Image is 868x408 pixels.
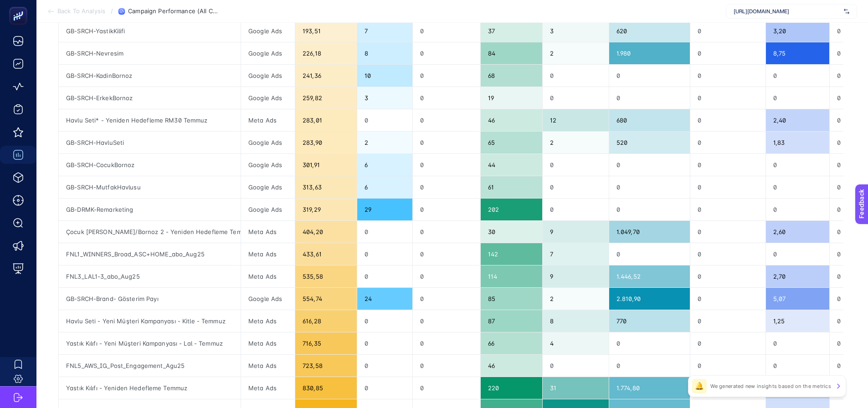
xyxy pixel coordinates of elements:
[295,288,357,310] div: 554,74
[413,132,480,153] div: 0
[766,332,829,354] div: 0
[609,221,690,243] div: 1.049,70
[295,355,357,377] div: 723,58
[543,199,609,220] div: 0
[766,154,829,176] div: 0
[5,3,35,10] span: Feedback
[357,332,412,354] div: 0
[609,20,690,42] div: 620
[690,310,765,332] div: 0
[295,243,357,265] div: 433,61
[692,379,707,393] div: 🔔
[766,87,829,109] div: 0
[690,332,765,354] div: 0
[690,42,765,64] div: 0
[357,65,412,87] div: 10
[59,87,241,109] div: GB-SRCH-ErkekBornoz
[543,20,609,42] div: 3
[481,377,542,399] div: 220
[295,265,357,287] div: 535,58
[241,377,295,399] div: Meta Ads
[413,65,480,87] div: 0
[543,132,609,153] div: 2
[59,199,241,220] div: GB-DRMK-Remarketing
[543,109,609,131] div: 12
[690,355,765,377] div: 0
[59,154,241,176] div: GB-SRCH-CocukBornoz
[543,310,609,332] div: 8
[766,132,829,153] div: 1,83
[357,87,412,109] div: 3
[766,20,829,42] div: 3,20
[690,288,765,310] div: 0
[481,132,542,153] div: 65
[357,355,412,377] div: 0
[766,221,829,243] div: 2,60
[481,87,542,109] div: 19
[481,109,542,131] div: 46
[690,265,765,287] div: 0
[481,20,542,42] div: 37
[413,42,480,64] div: 0
[543,265,609,287] div: 9
[543,377,609,399] div: 31
[609,288,690,310] div: 2.810,90
[543,154,609,176] div: 0
[295,109,357,131] div: 283,01
[609,42,690,64] div: 1.980
[128,8,219,15] span: Campaign Performance (All Channel)
[766,288,829,310] div: 5,07
[481,265,542,287] div: 114
[413,221,480,243] div: 0
[357,20,412,42] div: 7
[609,355,690,377] div: 0
[59,243,241,265] div: FNL1_WINNERS_Broad_ASC+HOME_abo_Aug25
[609,265,690,287] div: 1.446,52
[413,332,480,354] div: 0
[241,355,295,377] div: Meta Ads
[690,199,765,220] div: 0
[413,176,480,198] div: 0
[59,65,241,87] div: GB-SRCH-KadinBornoz
[766,42,829,64] div: 8,75
[609,199,690,220] div: 0
[481,42,542,64] div: 84
[766,199,829,220] div: 0
[413,377,480,399] div: 0
[609,109,690,131] div: 680
[543,176,609,198] div: 0
[543,288,609,310] div: 2
[413,154,480,176] div: 0
[766,243,829,265] div: 0
[295,221,357,243] div: 404,20
[59,221,241,243] div: Çocuk [PERSON_NAME]/Bornoz 2 - Yeniden Hedefleme Temmuz
[481,65,542,87] div: 68
[543,87,609,109] div: 0
[690,20,765,42] div: 0
[59,377,241,399] div: Yastık Kılıfı - Yeniden Hedefleme Temmuz
[481,310,542,332] div: 87
[241,221,295,243] div: Meta Ads
[734,8,840,15] span: [URL][DOMAIN_NAME]
[59,310,241,332] div: Havlu Seti - Yeni Müşteri Kampanyası - Kitle - Temmuz
[609,377,690,399] div: 1.774,80
[844,7,849,16] img: svg%3e
[241,109,295,131] div: Meta Ads
[59,20,241,42] div: GB-SRCH-YastikKilifi
[543,355,609,377] div: 0
[295,87,357,109] div: 259,82
[609,310,690,332] div: 770
[295,332,357,354] div: 716,35
[413,310,480,332] div: 0
[481,176,542,198] div: 61
[609,154,690,176] div: 0
[766,176,829,198] div: 0
[609,132,690,153] div: 520
[766,310,829,332] div: 1,25
[543,332,609,354] div: 4
[481,221,542,243] div: 30
[357,288,412,310] div: 24
[295,42,357,64] div: 226,18
[413,265,480,287] div: 0
[59,42,241,64] div: GB-SRCH-Nevresim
